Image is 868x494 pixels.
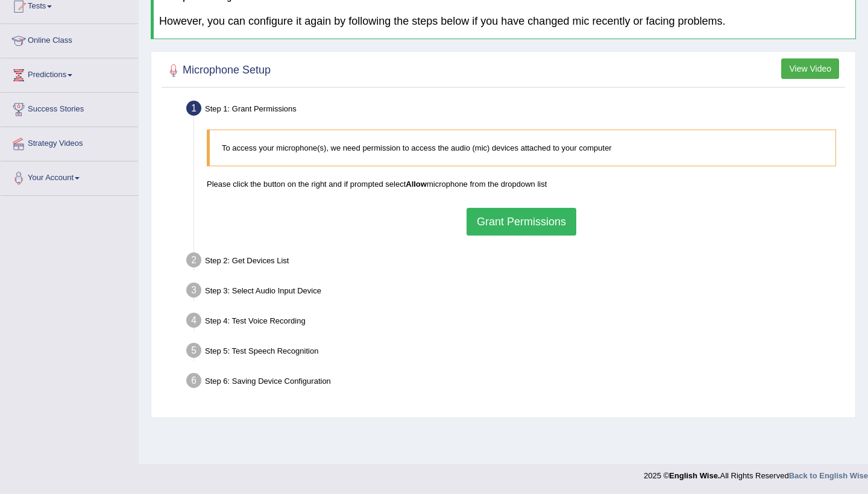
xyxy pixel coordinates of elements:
button: Grant Permissions [467,208,576,236]
div: 2025 © All Rights Reserved [644,464,868,481]
div: Step 6: Saving Device Configuration [181,369,850,396]
button: View Video [781,58,839,79]
h2: Microphone Setup [165,61,271,80]
p: Please click the button on the right and if prompted select microphone from the dropdown list [207,178,836,190]
div: Step 3: Select Audio Input Device [181,279,850,305]
b: Allow [406,180,427,189]
a: Back to English Wise [789,471,868,480]
p: To access your microphone(s), we need permission to access the audio (mic) devices attached to yo... [222,142,823,154]
a: Your Account [1,161,138,192]
div: Step 4: Test Voice Recording [181,309,850,336]
a: Strategy Videos [1,127,138,157]
div: Step 5: Test Speech Recognition [181,339,850,366]
div: Step 1: Grant Permissions [181,97,850,123]
a: Online Class [1,24,138,54]
div: Step 2: Get Devices List [181,249,850,275]
a: Success Stories [1,93,138,123]
h4: However, you can configure it again by following the steps below if you have changed mic recently... [159,16,850,28]
a: Predictions [1,58,138,89]
strong: English Wise. [669,471,720,480]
